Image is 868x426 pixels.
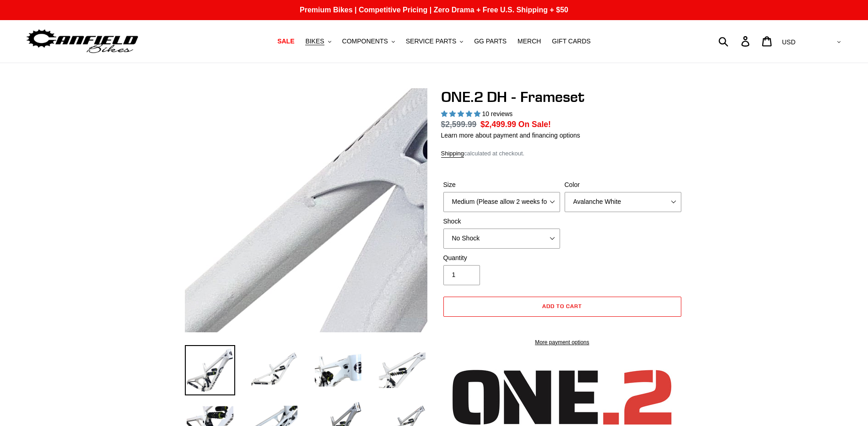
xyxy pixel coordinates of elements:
a: GIFT CARDS [547,35,595,48]
span: GG PARTS [474,37,507,45]
span: 10 reviews [482,110,512,117]
h1: ONE.2 DH - Frameset [441,88,684,106]
button: Add to cart [443,297,681,317]
label: Quantity [443,253,560,263]
button: COMPONENTS [338,35,399,48]
span: GIFT CARDS [552,37,591,45]
img: Canfield Bikes [25,27,140,56]
span: SALE [277,37,294,45]
span: 5.00 stars [441,110,482,117]
button: SERVICE PARTS [401,35,468,48]
a: More payment options [443,338,681,346]
a: GG PARTS [469,35,511,48]
span: SERVICE PARTS [406,37,456,45]
a: Learn more about payment and financing options [441,132,580,139]
label: Shock [443,217,560,226]
label: Size [443,180,560,190]
a: Shipping [441,150,464,158]
span: MERCH [518,37,541,45]
label: Color [565,180,681,190]
span: Add to cart [542,303,582,309]
img: Load image into Gallery viewer, ONE.2 DH - Frameset [249,345,299,395]
a: SALE [273,35,299,48]
span: COMPONENTS [342,37,388,45]
img: Load image into Gallery viewer, ONE.2 DH - Frameset [313,345,363,395]
a: MERCH [513,35,545,48]
button: BIKES [301,35,335,48]
span: On Sale! [518,118,551,130]
div: calculated at checkout. [441,149,684,158]
span: BIKES [305,37,324,45]
img: Load image into Gallery viewer, ONE.2 DH - Frameset [377,345,427,395]
span: $2,499.99 [480,120,516,129]
input: Search [723,31,747,51]
img: Load image into Gallery viewer, ONE.2 DH - Frameset [185,345,235,395]
s: $2,599.99 [441,120,477,129]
